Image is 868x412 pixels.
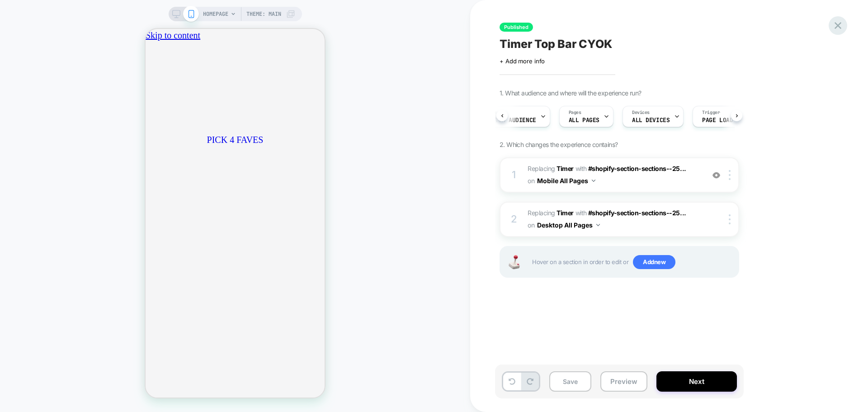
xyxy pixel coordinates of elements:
span: 1. What audience and where will the experience run? [500,89,641,97]
img: close [729,214,731,224]
span: 2. Which changes the experience contains? [500,141,618,148]
span: Replacing [528,165,574,172]
img: close [729,170,731,180]
div: 2 [509,210,519,228]
span: ALL PAGES [569,117,599,123]
img: crossed eye [712,171,720,179]
img: down arrow [592,180,595,182]
span: Audience [485,109,505,116]
span: WITH [576,165,587,172]
span: Replacing [528,209,574,217]
span: Page Load [702,117,733,123]
span: Timer Top Bar CYOK [500,37,612,51]
img: down arrow [596,224,600,226]
span: on [528,175,534,186]
b: Timer [557,209,574,217]
span: Add new [633,255,675,270]
button: Preview [600,371,647,392]
span: PICK 4 FAVES [61,106,118,116]
div: 1 [509,166,519,184]
button: Next [656,371,737,392]
span: on [528,219,534,231]
img: Joystick [505,255,523,269]
b: Timer [557,165,574,172]
span: Pages [569,109,581,116]
span: #shopify-section-sections--25... [588,165,686,172]
span: HOMEPAGE [203,7,228,21]
button: Save [549,371,591,392]
span: WITH [576,209,587,217]
span: Trigger [702,109,720,116]
span: Hover on a section in order to edit or [532,255,734,270]
span: Custom Audience [485,117,536,123]
button: Mobile All Pages [537,174,595,187]
span: + Add more info [500,57,545,65]
span: ALL DEVICES [632,117,670,123]
button: Desktop All Pages [537,218,600,232]
span: #shopify-section-sections--25... [588,209,686,217]
span: Theme: MAIN [246,7,281,21]
span: Devices [632,109,650,116]
span: Published [500,23,533,32]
